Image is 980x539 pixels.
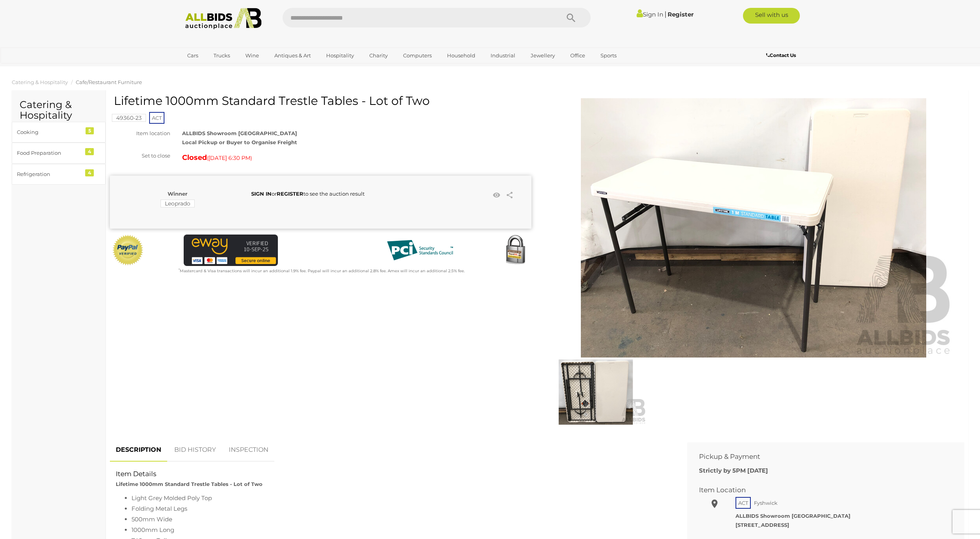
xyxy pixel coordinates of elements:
[112,114,146,122] mark: 49360-23
[131,493,670,503] li: Light Grey Molded Poly Top
[500,235,531,266] img: Secured by Rapid SSL
[168,438,222,462] a: BID HISTORY
[110,438,167,462] a: DESCRIPTION
[595,49,622,62] a: Sports
[85,148,94,155] div: 4
[251,191,272,197] a: SIGN IN
[668,11,693,18] a: Register
[131,514,670,524] li: 500mm Wide
[114,94,529,107] h1: Lifetime 1000mm Standard Trestle Tables - Lot of Two
[116,470,670,478] h2: Item Details
[104,151,176,160] div: Set to close
[17,128,82,137] div: Cooking
[208,154,250,161] span: [DATE] 6:30 PM
[743,8,800,24] a: Sell with us
[766,51,798,60] a: Contact Us
[116,481,263,487] strong: Lifetime 1000mm Standard Trestle Tables - Lot of Two
[17,170,82,179] div: Refrigeration
[179,268,465,273] small: Mastercard & Visa transactions will incur an additional 1.9% fee. Paypal will incur an additional...
[526,49,560,62] a: Jewellery
[86,127,94,134] div: 5
[161,200,195,207] mark: Leoprado
[565,49,590,62] a: Office
[12,164,106,185] a: Refrigeration 4
[168,191,188,197] b: Winner
[551,8,591,27] button: Search
[112,235,144,266] img: Official PayPal Seal
[735,513,850,519] strong: ALLBIDS Showroom [GEOGRAPHIC_DATA]
[766,52,796,58] b: Contact Us
[208,49,235,62] a: Trucks
[112,115,146,121] a: 49360-23
[699,486,941,494] h2: Item Location
[182,49,203,62] a: Cars
[182,62,248,75] a: [GEOGRAPHIC_DATA]
[17,148,82,158] div: Food Preparation
[181,8,266,29] img: Allbids.com.au
[545,359,646,425] img: Lifetime 1000mm Standard Trestle Tables - Lot of Two
[20,99,98,121] h2: Catering & Hospitality
[381,235,459,266] img: PCI DSS compliant
[699,467,768,474] b: Strictly by 5PM [DATE]
[182,153,207,162] strong: Closed
[184,235,278,266] img: eWAY Payment Gateway
[182,130,297,136] strong: ALLBIDS Showroom [GEOGRAPHIC_DATA]
[553,98,954,357] img: Lifetime 1000mm Standard Trestle Tables - Lot of Two
[277,191,303,197] a: REGISTER
[637,11,663,18] a: Sign In
[735,522,789,528] strong: [STREET_ADDRESS]
[12,122,106,143] a: Cooking 5
[485,49,520,62] a: Industrial
[104,129,176,138] div: Item location
[85,169,94,176] div: 4
[321,49,359,62] a: Hospitality
[12,143,106,163] a: Food Preparation 4
[269,49,316,62] a: Antiques & Art
[664,10,666,18] span: |
[131,503,670,514] li: Folding Metal Legs
[398,49,437,62] a: Computers
[240,49,264,62] a: Wine
[752,498,779,508] span: Fyshwick
[223,438,274,462] a: INSPECTION
[364,49,393,62] a: Charity
[251,191,365,197] span: or to see the auction result
[491,189,503,201] li: Watch this item
[699,453,941,460] h2: Pickup & Payment
[735,497,751,509] span: ACT
[76,79,142,85] a: Cafe/Restaurant Furniture
[131,524,670,535] li: 1000mm Long
[182,139,297,145] strong: Local Pickup or Buyer to Organise Freight
[207,155,252,161] span: ( )
[12,79,68,85] a: Catering & Hospitality
[442,49,480,62] a: Household
[149,112,164,124] span: ACT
